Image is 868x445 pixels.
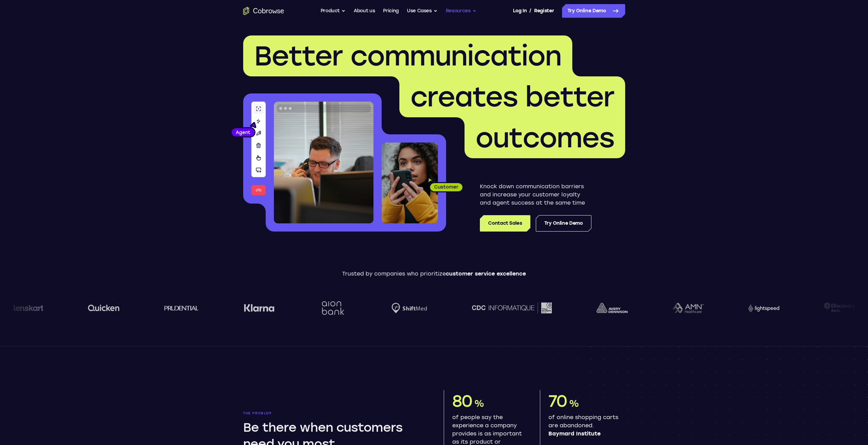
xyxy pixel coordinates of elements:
img: AMN Healthcare [673,303,704,313]
span: % [569,398,579,409]
span: Baymard Institute [548,430,620,438]
img: prudential [164,305,199,311]
span: / [529,7,531,15]
button: Resources [446,4,476,18]
a: Register [534,4,554,18]
img: Shiftmed [392,303,427,313]
span: creates better [410,80,614,113]
img: CDC Informatique [472,302,552,313]
span: customer service excellence [446,270,526,277]
a: Log In [513,4,527,18]
img: avery-dennison [597,303,628,313]
button: Use Cases [407,4,438,18]
img: Aion Bank [319,294,347,322]
span: Better communication [254,40,561,72]
a: Pricing [383,4,399,18]
span: 70 [548,391,568,411]
button: Product [321,4,346,18]
img: Lightspeed [748,304,779,311]
a: Try Online Demo [536,215,591,232]
p: The problem [243,411,425,415]
a: Try Online Demo [562,4,625,18]
img: quicken [88,302,120,313]
span: % [474,398,484,409]
span: 80 [452,391,473,411]
span: outcomes [475,121,614,154]
img: A customer support agent talking on the phone [274,102,373,223]
p: of online shopping carts are abandoned. [548,413,620,438]
p: Knock down communication barriers and increase your customer loyalty and agent success at the sam... [480,182,591,207]
a: Contact Sales [480,215,530,232]
img: A customer holding their phone [382,143,438,223]
a: About us [354,4,375,18]
a: Go to the home page [243,7,284,15]
img: Klarna [244,304,275,312]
